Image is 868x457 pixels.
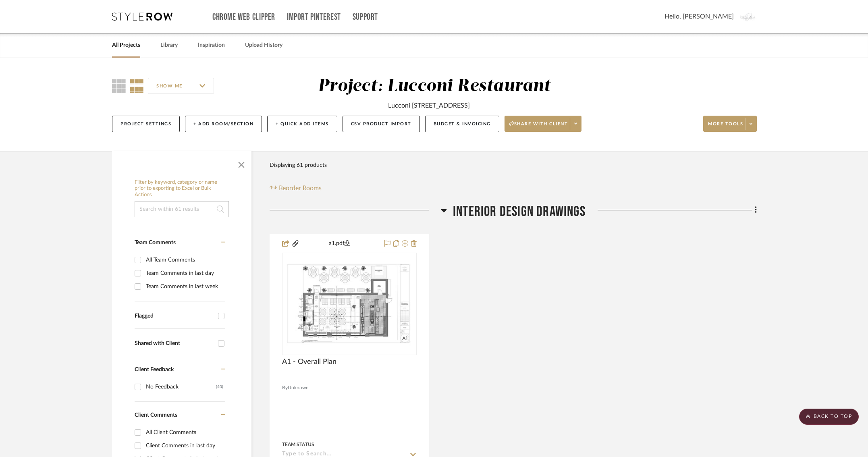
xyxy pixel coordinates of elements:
[112,116,180,132] button: Project Settings
[509,121,568,133] span: Share with client
[112,40,140,51] a: All Projects
[703,116,757,132] button: More tools
[282,253,416,355] div: 0
[146,380,216,393] div: No Feedback
[740,8,757,25] img: avatar
[245,40,282,51] a: Upload History
[146,439,223,452] div: Client Comments in last day
[318,78,550,95] div: Project: Lucconi Restaurant
[388,101,470,110] div: Lucconi [STREET_ADDRESS]
[185,116,262,132] button: + Add Room/Section
[799,409,859,425] scroll-to-top-button: BACK TO TOP
[216,380,223,393] div: (40)
[353,14,378,21] a: Support
[282,357,336,366] span: A1 - Overall Plan
[279,183,322,193] span: Reorder Rooms
[198,40,225,51] a: Inspiration
[135,179,229,198] h6: Filter by keyword, category or name prior to exporting to Excel or Bulk Actions
[233,155,249,171] button: Close
[708,121,743,133] span: More tools
[267,116,337,132] button: + Quick Add Items
[135,367,174,372] span: Client Feedback
[135,412,177,418] span: Client Comments
[299,239,379,249] button: a1.pdf
[146,253,223,266] div: All Team Comments
[212,14,275,21] a: Chrome Web Clipper
[505,116,582,132] button: Share with client
[135,340,214,347] div: Shared with Client
[282,441,314,448] div: Team Status
[270,157,327,173] div: Displaying 61 products
[343,116,420,132] button: CSV Product Import
[146,267,223,280] div: Team Comments in last day
[425,116,499,132] button: Budget & Invoicing
[135,313,214,320] div: Flagged
[287,14,341,21] a: Import Pinterest
[146,280,223,293] div: Team Comments in last week
[270,183,322,193] button: Reorder Rooms
[282,384,288,392] span: By
[160,40,178,51] a: Library
[453,203,586,220] span: Interior Design Drawings
[146,426,223,439] div: All Client Comments
[135,201,229,217] input: Search within 61 results
[664,12,734,21] span: Hello, [PERSON_NAME]
[135,240,176,245] span: Team Comments
[283,261,416,347] img: A1 - Overall Plan
[288,384,309,392] span: Unknown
